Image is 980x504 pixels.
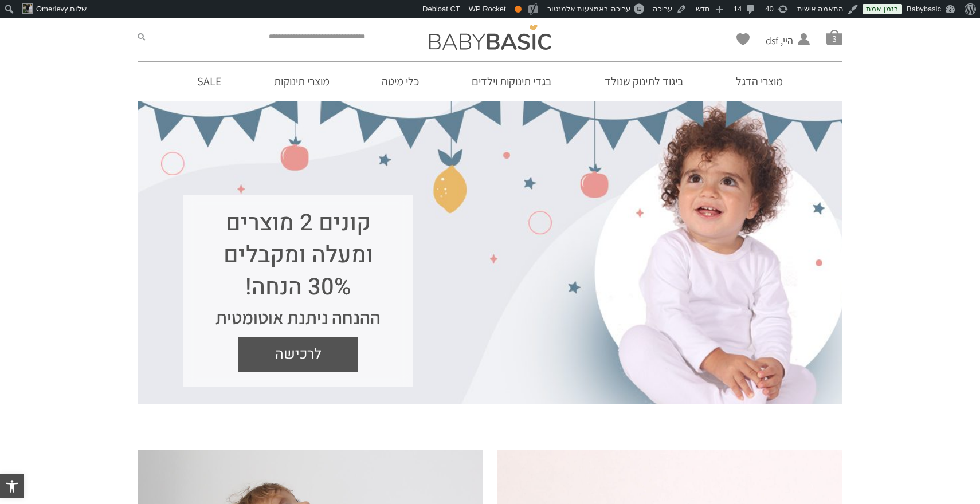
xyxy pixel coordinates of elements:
[826,29,842,45] span: סל קניות
[238,337,358,372] a: לרכישה
[736,33,750,45] a: Wishlist
[587,62,701,101] a: ביגוד לתינוק שנולד
[180,62,238,101] a: SALE
[429,25,551,50] img: Baby Basic בגדי תינוקות וילדים אונליין
[719,62,800,101] a: מוצרי הדגל
[863,4,902,14] a: בזמן אמת
[736,33,750,49] span: Wishlist
[515,6,522,13] div: תקין
[766,48,793,62] span: החשבון שלי
[364,62,436,101] a: כלי מיטה
[206,304,390,331] div: ההנחה ניתנת אוטומטית
[454,62,569,101] a: בגדי תינוקות וילדים
[547,5,630,13] span: עריכה באמצעות אלמנטור
[257,62,347,101] a: מוצרי תינוקות
[826,29,842,45] a: סל קניות3
[246,337,350,372] span: לרכישה
[36,5,68,13] span: Omerlevy
[206,207,390,304] h1: קונים 2 מוצרים ומעלה ומקבלים 30% הנחה!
